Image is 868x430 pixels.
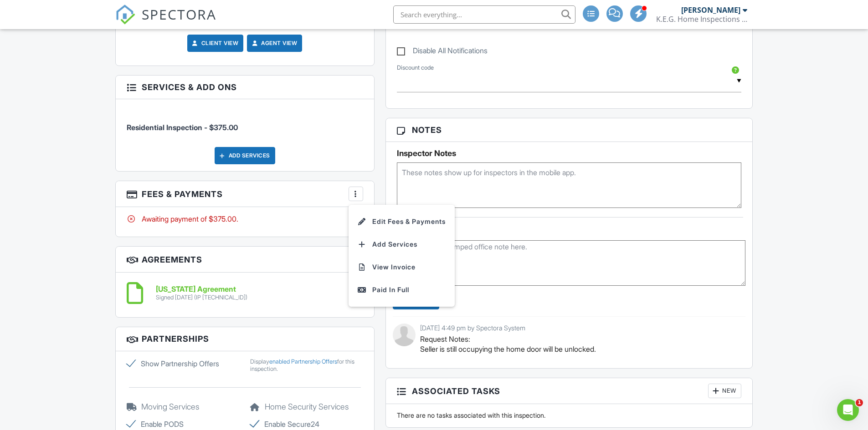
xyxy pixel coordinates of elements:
label: Enable Secure24 [250,419,363,430]
span: Residential Inspection - $375.00 [127,123,238,132]
h3: Fees & Payments [116,181,374,207]
label: Discount code [397,64,434,72]
a: Client View [190,39,239,48]
div: Awaiting payment of $375.00. [127,214,363,224]
div: Signed [DATE] (IP [TECHNICAL_ID]) [156,294,247,301]
span: [DATE] 4:49 pm [420,324,466,332]
iframe: Intercom live chat [837,399,859,421]
li: Service: Residential Inspection [127,106,363,140]
h5: Inspector Notes [397,149,742,158]
div: [PERSON_NAME] [681,5,740,15]
input: Search everything... [393,5,575,24]
span: SPECTORA [142,5,216,24]
div: There are no tasks associated with this inspection. [391,411,747,420]
p: Request Notes: Seller is still occupying the home door will be unlocked. [420,334,739,354]
div: Office Notes [393,227,746,236]
img: default-user-f0147aede5fd5fa78ca7ade42f37bd4542148d508eef1c3d3ea960f66861d68b.jpg [393,324,416,346]
span: Spectora System [476,324,525,332]
label: Disable All Notifications [397,46,488,58]
div: New [708,384,741,398]
img: The Best Home Inspection Software - Spectora [115,5,135,25]
h3: Services & Add ons [116,76,374,99]
a: [US_STATE] Agreement Signed [DATE] (IP [TECHNICAL_ID]) [156,285,247,301]
span: 1 [856,399,863,406]
span: by [467,324,474,332]
div: Add Services [215,147,275,164]
div: K.E.G. Home Inspections LLC [656,15,747,24]
span: Associated Tasks [412,385,500,397]
h5: Home Security Services [250,402,363,411]
a: enabled Partnership Offers [269,358,337,365]
a: SPECTORA [115,12,216,31]
label: Show Partnership Offers [127,358,240,369]
h3: Partnerships [116,327,374,351]
h3: Agreements [116,247,374,273]
h3: Notes [386,118,753,142]
label: Enable PODS [127,419,240,430]
h6: [US_STATE] Agreement [156,285,247,293]
h5: Moving Services [127,402,240,411]
div: Display for this inspection. [250,358,363,373]
a: Agent View [250,39,297,48]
